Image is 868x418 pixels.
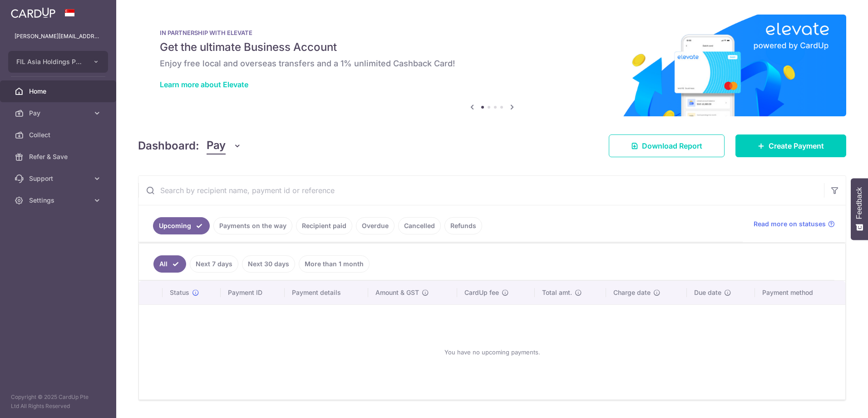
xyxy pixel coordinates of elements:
a: Download Report [609,134,725,157]
span: Due date [694,288,721,297]
a: All [153,255,186,273]
th: Payment method [755,281,845,304]
th: Payment ID [221,281,285,304]
h6: Enjoy free local and overseas transfers and a 1% unlimited Cashback Card! [160,58,824,69]
span: Charge date [613,288,651,297]
h4: Dashboard: [138,138,199,154]
a: Payments on the way [213,217,292,234]
a: Refunds [444,217,482,234]
a: More than 1 month [299,255,370,273]
button: Feedback - Show survey [851,178,868,240]
span: Support [29,174,89,183]
a: Next 7 days [190,255,238,273]
span: Home [29,87,89,96]
a: Recipient paid [296,217,352,234]
span: Status [170,288,189,297]
button: Pay [207,137,242,154]
p: [PERSON_NAME][EMAIL_ADDRESS][DOMAIN_NAME] [15,32,102,41]
h5: Get the ultimate Business Account [160,40,824,55]
span: Pay [207,137,226,154]
span: FIL Asia Holdings Pte Limited [16,57,84,66]
span: Read more on statuses [754,219,826,229]
span: Amount & GST [375,288,419,297]
span: Pay [29,109,89,118]
a: Cancelled [398,217,441,234]
span: CardUp fee [464,288,499,297]
div: You have no upcoming payments. [150,312,834,392]
a: Next 30 days [242,255,295,273]
span: Settings [29,196,89,205]
span: Total amt. [542,288,572,297]
span: Download Report [642,140,702,151]
p: IN PARTNERSHIP WITH ELEVATE [160,29,824,36]
a: Learn more about Elevate [160,80,248,89]
img: Renovation banner [138,15,846,116]
span: Collect [29,130,89,139]
span: Refer & Save [29,152,89,161]
img: CardUp [11,7,55,18]
a: Overdue [356,217,395,234]
button: FIL Asia Holdings Pte Limited [8,51,108,73]
th: Payment details [285,281,368,304]
a: Upcoming [153,217,210,234]
a: Create Payment [735,134,846,157]
input: Search by recipient name, payment id or reference [138,176,824,205]
a: Read more on statuses [754,219,835,229]
span: Create Payment [769,140,824,151]
span: Feedback [855,187,863,219]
